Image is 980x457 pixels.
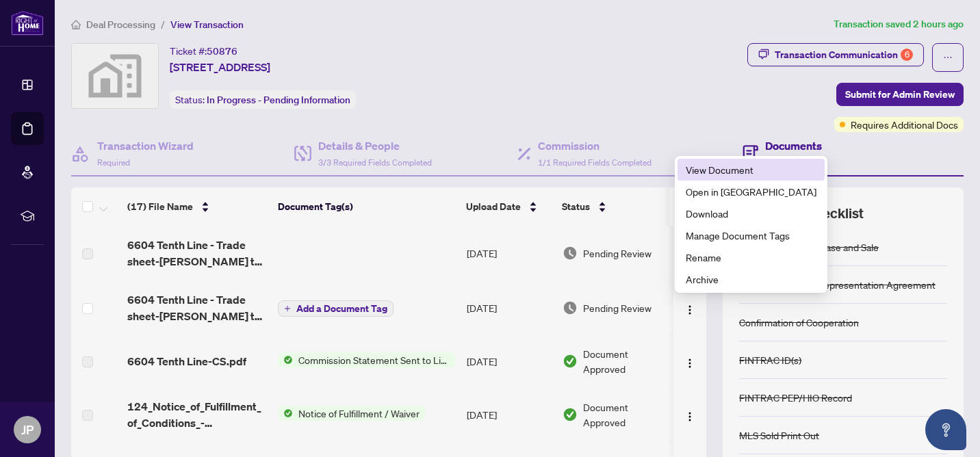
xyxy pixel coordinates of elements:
[684,411,695,422] img: Logo
[562,199,590,214] span: Status
[170,59,270,75] span: [STREET_ADDRESS]
[122,187,272,226] th: (17) File Name
[686,272,816,287] span: Archive
[278,300,394,317] button: Add a Document Tag
[21,420,34,439] span: JP
[161,16,165,32] li: /
[686,162,816,177] span: View Document
[583,246,652,261] span: Pending Review
[739,277,936,292] div: Buyer Designated Representation Agreement
[563,354,578,369] img: Document Status
[86,18,155,31] span: Deal Processing
[556,187,673,226] th: Status
[686,206,816,221] span: Download
[747,43,924,66] button: Transaction Communication6
[127,291,267,324] span: 6604 Tenth Line - Trade sheet-[PERSON_NAME] to review.pdf
[466,199,521,214] span: Upload Date
[845,83,955,105] span: Submit for Admin Review
[207,94,350,106] span: In Progress - Pending Information
[679,404,701,426] button: Logo
[686,250,816,265] span: Rename
[97,138,194,154] h4: Transaction Wizard
[686,184,816,199] span: Open in [GEOGRAPHIC_DATA]
[318,138,432,154] h4: Details & People
[461,187,556,226] th: Upload Date
[925,409,966,450] button: Open asap
[170,18,244,31] span: View Transaction
[170,90,356,109] div: Status:
[284,305,291,312] span: plus
[684,304,695,315] img: Logo
[318,157,432,168] span: 3/3 Required Fields Completed
[538,157,652,168] span: 1/1 Required Fields Completed
[739,428,819,443] div: MLS Sold Print Out
[127,237,267,270] span: 6604 Tenth Line - Trade sheet-[PERSON_NAME] to review.pdf
[207,45,237,57] span: 50876
[170,43,237,59] div: Ticket #:
[679,297,701,319] button: Logo
[127,353,246,369] span: 6604 Tenth Line-CS.pdf
[71,20,81,29] span: home
[272,187,461,226] th: Document Tag(s)
[278,406,293,421] img: Status Icon
[943,53,953,62] span: ellipsis
[293,352,455,367] span: Commission Statement Sent to Listing Brokerage
[296,304,387,313] span: Add a Document Tag
[851,117,958,132] span: Requires Additional Docs
[538,138,652,154] h4: Commission
[679,350,701,372] button: Logo
[834,16,964,32] article: Transaction saved 2 hours ago
[278,300,394,317] button: Add a Document Tag
[739,352,801,367] div: FINTRAC ID(s)
[11,10,44,36] img: logo
[583,300,652,315] span: Pending Review
[127,398,267,431] span: 124_Notice_of_Fulfillment_of_Conditions_-_Agreement_of_Purchase_and_Sale_-_A_-_PropTx-[PERSON_NAM...
[127,199,193,214] span: (17) File Name
[583,400,668,430] span: Document Approved
[686,228,816,243] span: Manage Document Tags
[563,407,578,422] img: Document Status
[278,352,293,367] img: Status Icon
[72,44,158,108] img: svg%3e
[563,300,578,315] img: Document Status
[461,280,557,335] td: [DATE]
[739,315,859,330] div: Confirmation of Cooperation
[97,157,130,168] span: Required
[293,406,425,421] span: Notice of Fulfillment / Waiver
[901,49,913,61] div: 6
[836,83,964,106] button: Submit for Admin Review
[461,387,557,442] td: [DATE]
[775,44,913,66] div: Transaction Communication
[739,390,852,405] div: FINTRAC PEP/HIO Record
[583,346,668,376] span: Document Approved
[563,246,578,261] img: Document Status
[278,406,425,421] button: Status IconNotice of Fulfillment / Waiver
[461,226,557,280] td: [DATE]
[278,352,455,367] button: Status IconCommission Statement Sent to Listing Brokerage
[461,335,557,387] td: [DATE]
[684,358,695,369] img: Logo
[765,138,822,154] h4: Documents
